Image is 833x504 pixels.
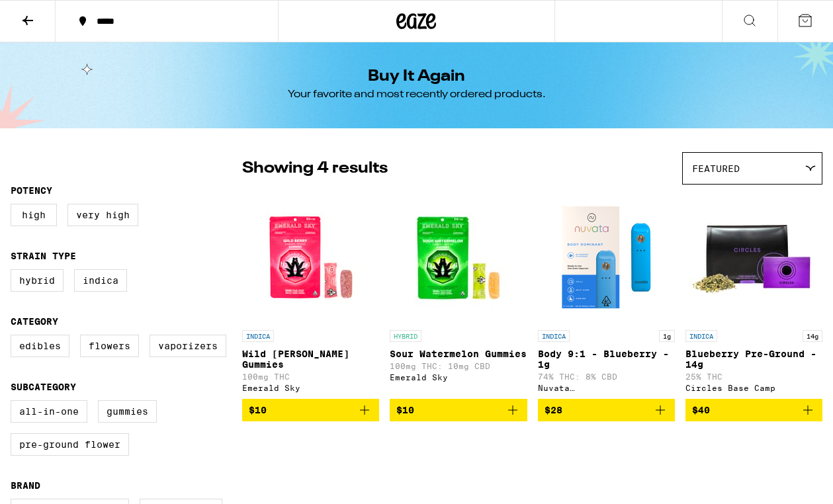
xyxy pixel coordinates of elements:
span: Featured [692,163,740,174]
img: Nuvata (CA) - Body 9:1 - Blueberry - 1g [540,191,672,323]
p: INDICA [685,330,717,342]
p: 1g [659,330,675,342]
img: Emerald Sky - Wild Berry Gummies [245,191,377,323]
span: $40 [692,405,710,415]
label: All-In-One [11,400,87,423]
label: Edibles [11,335,69,357]
label: Flowers [80,335,139,357]
a: Open page for Body 9:1 - Blueberry - 1g from Nuvata (CA) [538,191,675,399]
button: Add to bag [685,399,822,421]
legend: Brand [11,480,40,491]
p: 25% THC [685,372,822,381]
div: Your favorite and most recently ordered products. [288,87,546,102]
label: Gummies [98,400,157,423]
button: Add to bag [538,399,675,421]
img: Circles Base Camp - Blueberry Pre-Ground - 14g [687,191,820,323]
a: Open page for Sour Watermelon Gummies from Emerald Sky [390,191,527,399]
label: High [11,204,57,226]
legend: Potency [11,185,52,196]
span: $10 [249,405,267,415]
p: 14g [803,330,822,342]
p: INDICA [242,330,274,342]
img: Emerald Sky - Sour Watermelon Gummies [392,191,525,323]
p: HYBRID [390,330,421,342]
label: Hybrid [11,269,64,292]
a: Open page for Blueberry Pre-Ground - 14g from Circles Base Camp [685,191,822,399]
p: INDICA [538,330,570,342]
legend: Subcategory [11,382,76,392]
div: Circles Base Camp [685,384,822,392]
p: Body 9:1 - Blueberry - 1g [538,349,675,370]
div: Nuvata ([GEOGRAPHIC_DATA]) [538,384,675,392]
label: Indica [74,269,127,292]
button: Add to bag [242,399,379,421]
legend: Category [11,316,58,327]
div: Emerald Sky [390,373,527,382]
label: Very High [67,204,138,226]
a: Open page for Wild Berry Gummies from Emerald Sky [242,191,379,399]
p: 100mg THC: 10mg CBD [390,362,527,370]
p: Blueberry Pre-Ground - 14g [685,349,822,370]
div: Emerald Sky [242,384,379,392]
h1: Buy It Again [368,69,465,85]
span: $28 [545,405,562,415]
p: 100mg THC [242,372,379,381]
p: Wild [PERSON_NAME] Gummies [242,349,379,370]
p: 74% THC: 8% CBD [538,372,675,381]
p: Showing 4 results [242,157,388,180]
span: $10 [396,405,414,415]
label: Vaporizers [150,335,226,357]
p: Sour Watermelon Gummies [390,349,527,359]
label: Pre-ground Flower [11,433,129,456]
legend: Strain Type [11,251,76,261]
button: Add to bag [390,399,527,421]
